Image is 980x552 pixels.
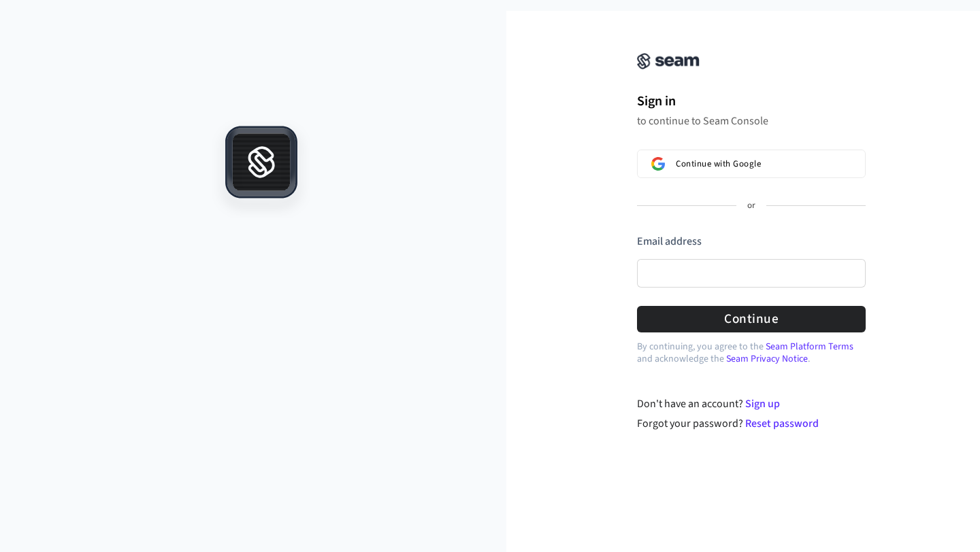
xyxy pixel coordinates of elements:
a: Seam Platform Terms [766,340,853,353]
p: or [747,200,755,212]
button: Sign in with GoogleContinue with Google [637,150,866,178]
p: to continue to Seam Console [637,114,866,128]
div: Forgot your password? [637,415,866,432]
img: Sign in with Google [651,157,665,171]
button: Continue [637,306,866,332]
div: Don't have an account? [637,396,866,412]
label: Email address [637,234,702,249]
p: By continuing, you agree to the and acknowledge the . [637,341,866,365]
h1: Sign in [637,91,866,111]
a: Reset password [745,416,819,431]
span: Continue with Google [676,158,761,169]
a: Seam Privacy Notice [726,352,808,366]
img: Seam Console [637,53,700,69]
a: Sign up [745,396,780,411]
